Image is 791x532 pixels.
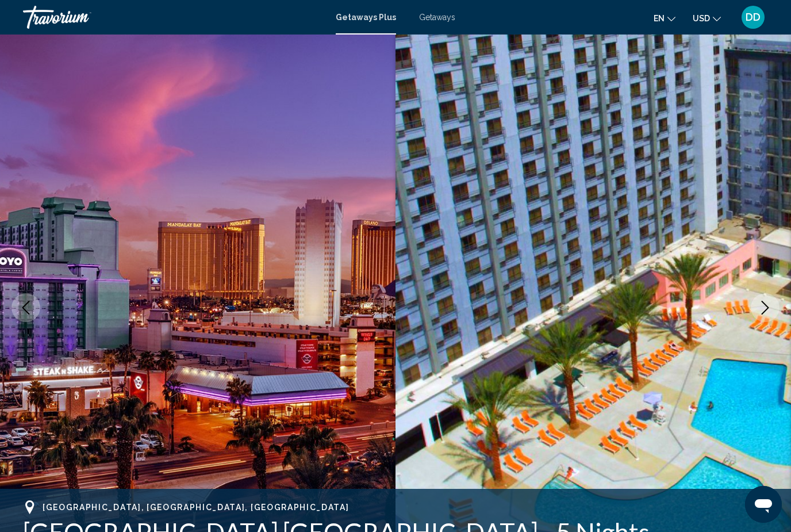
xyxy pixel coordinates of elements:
button: Change currency [693,10,721,26]
button: User Menu [738,5,768,29]
a: Getaways [419,13,455,22]
span: USD [693,14,710,23]
span: DD [746,12,761,23]
iframe: Button to launch messaging window [745,486,782,523]
span: en [654,14,665,23]
a: Travorium [23,6,324,29]
button: Previous image [11,293,40,322]
a: Getaways Plus [336,13,396,22]
button: Change language [654,10,675,26]
button: Next image [751,293,780,322]
span: [GEOGRAPHIC_DATA], [GEOGRAPHIC_DATA], [GEOGRAPHIC_DATA] [43,503,349,512]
